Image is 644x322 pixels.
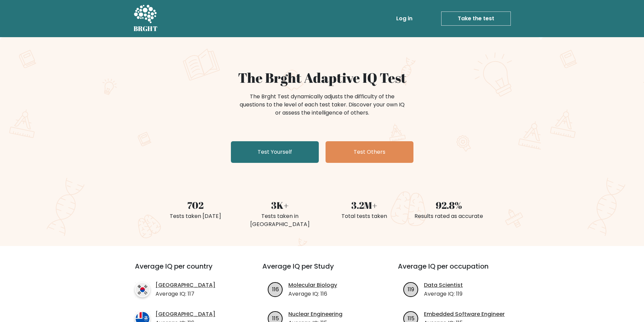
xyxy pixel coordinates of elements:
[288,310,342,318] a: Nuclear Engineering
[242,212,318,228] div: Tests taken in [GEOGRAPHIC_DATA]
[326,141,413,163] a: Test Others
[242,198,318,212] div: 3K+
[441,11,511,26] a: Take the test
[408,314,414,322] text: 115
[135,282,150,297] img: country
[288,290,337,298] p: Average IQ: 116
[134,3,158,34] a: BRGHT
[424,310,505,318] a: Embedded Software Engineer
[157,198,234,212] div: 702
[411,198,487,212] div: 92.8%
[288,281,337,289] a: Molecular Biology
[424,290,463,298] p: Average IQ: 119
[238,93,407,117] div: The Brght Test dynamically adjusts the difficulty of the questions to the level of each test take...
[156,281,215,289] a: [GEOGRAPHIC_DATA]
[157,70,487,86] h1: The Brght Adaptive IQ Test
[326,212,403,220] div: Total tests taken
[135,262,238,278] h3: Average IQ per country
[393,12,415,25] a: Log in
[157,212,234,220] div: Tests taken [DATE]
[134,25,158,33] h5: BRGHT
[398,262,517,278] h3: Average IQ per occupation
[408,285,414,293] text: 119
[326,198,403,212] div: 3.2M+
[156,310,215,318] a: [GEOGRAPHIC_DATA]
[272,314,279,322] text: 115
[411,212,487,220] div: Results rated as accurate
[272,285,279,293] text: 116
[231,141,319,163] a: Test Yourself
[262,262,382,278] h3: Average IQ per Study
[156,290,215,298] p: Average IQ: 117
[424,281,463,289] a: Data Scientist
